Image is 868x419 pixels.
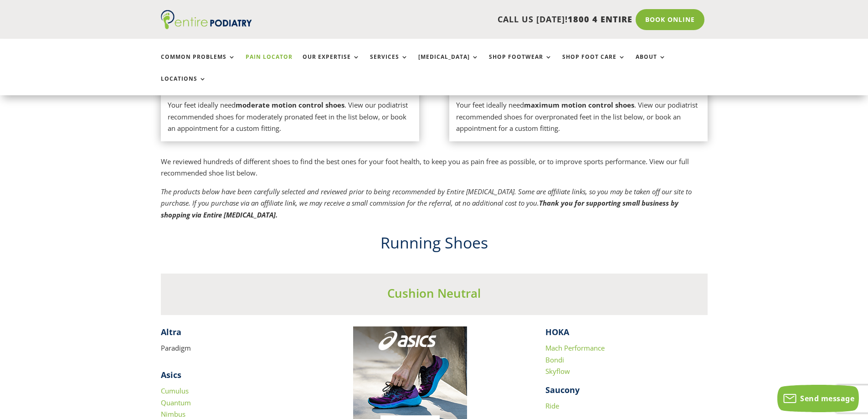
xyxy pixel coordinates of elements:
p: Paradigm [161,342,323,354]
a: Pain Locator [246,54,293,73]
button: Send message [777,385,859,412]
p: We reviewed hundreds of different shoes to find the best ones for your foot health, to keep you a... [161,156,708,186]
a: About [636,54,666,73]
a: Ride [545,401,559,410]
a: Skyflow [545,367,570,376]
a: Common Problems [161,54,236,73]
p: Your feet ideally need . View our podiatrist recommended shoes for moderately pronated feet in th... [168,99,412,134]
strong: moderate motion control shoes [236,100,344,109]
a: Cumulus [161,386,189,395]
a: Entire Podiatry [161,22,252,31]
strong: Thank you for supporting small business by shopping via Entire [MEDICAL_DATA]. [161,198,678,219]
h2: Running Shoes [161,232,708,259]
a: Our Expertise [303,54,360,73]
h4: ​ [161,326,323,342]
a: Nimbus [161,409,185,419]
a: Locations [161,76,206,95]
a: Bondi [545,355,564,364]
span: 1800 4 ENTIRE [568,14,632,25]
em: The products below have been carefully selected and reviewed prior to being recommended by Entire... [161,187,692,219]
strong: HOKA [545,326,569,337]
strong: Altra [161,326,181,337]
a: Services [370,54,408,73]
img: logo (1) [161,10,252,29]
strong: Saucony [545,384,580,395]
p: CALL US [DATE]! [287,14,632,26]
strong: maximum motion control shoes [524,100,634,109]
a: Shop Foot Care [562,54,626,73]
a: Shop Footwear [489,54,552,73]
p: Your feet ideally need . View our podiatrist recommended shoes for overpronated feet in the list ... [456,99,701,134]
a: [MEDICAL_DATA] [418,54,479,73]
a: Mach Performance [545,343,605,352]
a: Quantum [161,398,191,407]
span: Send message [800,393,854,403]
strong: Asics [161,369,181,380]
h3: Cushion Neutral [161,285,708,306]
a: Book Online [636,9,704,30]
